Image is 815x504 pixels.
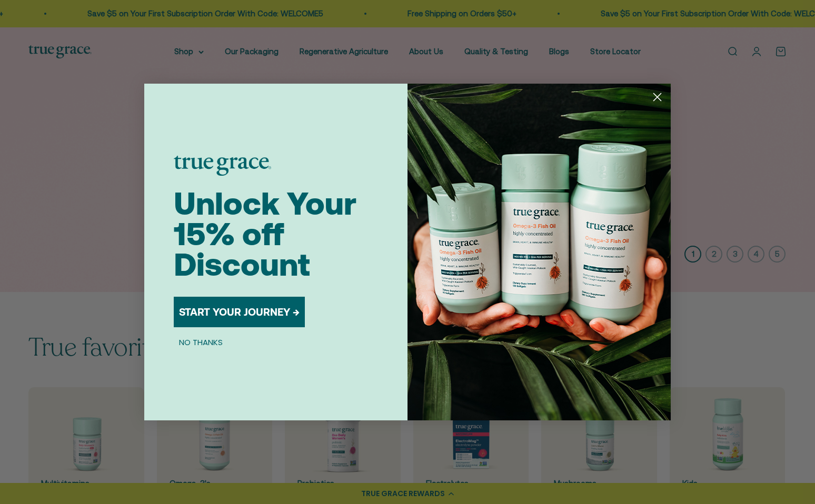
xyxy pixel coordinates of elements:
img: 098727d5-50f8-4f9b-9554-844bb8da1403.jpeg [407,84,671,420]
span: Unlock Your 15% off Discount [174,185,356,283]
button: NO THANKS [174,336,228,348]
button: Close dialog [648,88,667,106]
img: logo placeholder [174,156,271,176]
button: START YOUR JOURNEY → [174,297,305,327]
